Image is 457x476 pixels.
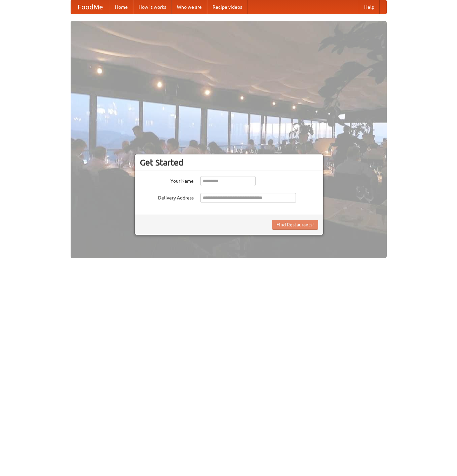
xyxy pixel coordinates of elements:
[140,193,194,201] label: Delivery Address
[140,176,194,184] label: Your Name
[140,157,318,168] h3: Get Started
[272,220,318,230] button: Find Restaurants!
[71,0,110,14] a: FoodMe
[133,0,172,14] a: How it works
[207,0,247,14] a: Recipe videos
[172,0,207,14] a: Who we are
[110,0,133,14] a: Home
[359,0,380,14] a: Help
